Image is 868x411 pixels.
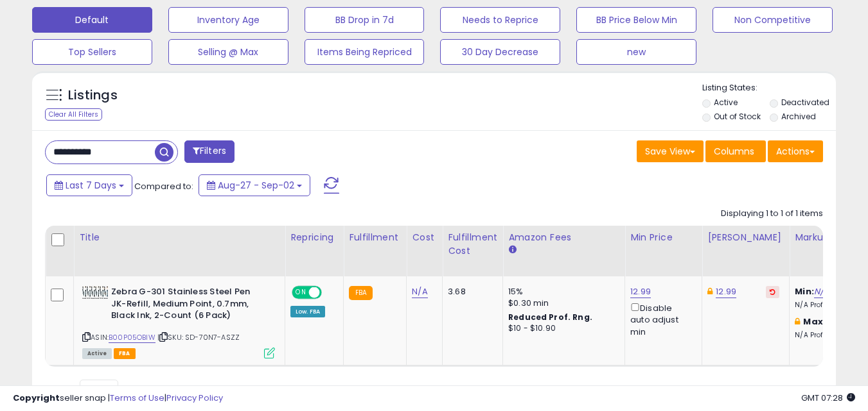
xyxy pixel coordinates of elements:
a: Privacy Policy [166,392,223,404]
b: Min: [795,285,814,298]
button: new [576,39,696,65]
span: Columns [714,145,754,158]
span: OFF [320,287,341,298]
span: FBA [114,348,136,359]
button: Non Competitive [713,7,833,33]
label: Out of Stock [714,111,761,122]
label: Deactivated [781,97,829,108]
div: seller snap | | [13,392,223,405]
div: $0.30 min [508,298,615,309]
span: All listings currently available for purchase on Amazon [82,348,112,359]
div: Displaying 1 to 1 of 1 items [721,208,823,220]
a: 12.99 [630,285,651,298]
button: Columns [705,140,766,162]
img: 4131p0VD0pL._SL40_.jpg [82,286,108,299]
div: Fulfillment [349,231,401,244]
button: BB Price Below Min [576,7,696,33]
div: Cost [412,231,437,244]
div: Repricing [290,231,338,244]
button: Needs to Reprice [440,7,560,33]
div: Min Price [630,231,696,244]
button: Last 7 Days [46,174,132,196]
a: N/A [814,285,829,298]
div: [PERSON_NAME] [707,231,784,244]
button: Filters [184,140,235,163]
div: Low. FBA [290,306,325,317]
span: 2025-09-10 07:28 GMT [801,392,855,404]
strong: Copyright [13,392,60,404]
span: | SKU: SD-70N7-ASZZ [157,332,240,342]
div: ASIN: [82,286,275,357]
span: Compared to: [134,180,193,192]
b: Reduced Prof. Rng. [508,312,592,323]
b: Max: [803,315,826,328]
a: 12.99 [716,285,736,298]
button: Selling @ Max [168,39,288,65]
button: Default [32,7,152,33]
button: Actions [768,140,823,162]
div: Fulfillment Cost [448,231,497,258]
small: Amazon Fees. [508,244,516,256]
label: Active [714,97,738,108]
span: ON [293,287,309,298]
div: 15% [508,286,615,298]
div: Clear All Filters [45,108,102,121]
button: Inventory Age [168,7,288,33]
a: B00P05OBIW [109,332,155,343]
div: Disable auto adjust min [630,301,692,338]
a: Terms of Use [110,392,164,404]
span: Last 7 Days [66,179,116,192]
button: Save View [637,140,704,162]
small: FBA [349,286,373,300]
h5: Listings [68,87,118,105]
div: Amazon Fees [508,231,619,244]
button: Aug-27 - Sep-02 [199,174,310,196]
div: 3.68 [448,286,493,298]
button: Top Sellers [32,39,152,65]
b: Zebra G-301 Stainless Steel Pen JK-Refill, Medium Point, 0.7mm, Black Ink, 2-Count (6 Pack) [111,286,267,325]
div: Title [79,231,279,244]
span: Show: entries [55,384,147,396]
button: BB Drop in 7d [305,7,425,33]
div: $10 - $10.90 [508,323,615,334]
button: 30 Day Decrease [440,39,560,65]
label: Archived [781,111,816,122]
a: N/A [412,285,427,298]
span: Aug-27 - Sep-02 [218,179,294,192]
button: Items Being Repriced [305,39,425,65]
p: Listing States: [702,82,836,94]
